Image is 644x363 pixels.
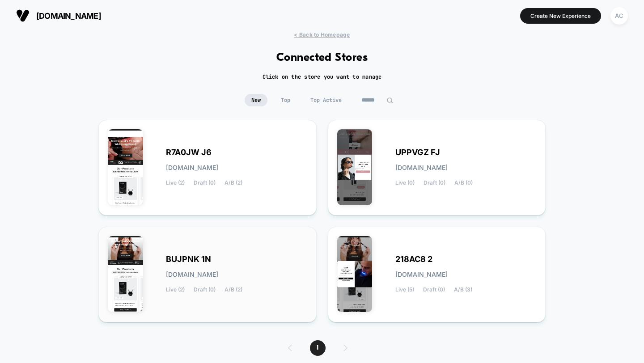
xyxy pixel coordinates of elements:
[245,94,267,106] span: New
[108,129,143,205] img: R7A0JW_J6
[395,287,414,293] span: Live (5)
[166,180,185,186] span: Live (2)
[166,165,218,171] span: [DOMAIN_NAME]
[166,271,218,278] span: [DOMAIN_NAME]
[395,165,448,171] span: [DOMAIN_NAME]
[294,31,350,38] span: < Back to Homepage
[424,180,445,186] span: Draft (0)
[608,7,631,25] button: AC
[36,11,101,21] span: [DOMAIN_NAME]
[395,256,432,262] span: 218AC8 2
[194,180,216,186] span: Draft (0)
[337,129,373,205] img: UPPVGZ_FJ
[108,236,143,312] img: BUJPNK_1N
[310,340,326,356] span: 1
[395,149,440,156] span: UPPVGZ FJ
[304,94,348,106] span: Top Active
[225,180,242,186] span: A/B (2)
[263,73,382,80] h2: Click on the store you want to manage
[166,149,212,156] span: R7A0JW J6
[520,8,601,24] button: Create New Experience
[16,9,30,22] img: Visually logo
[166,287,185,293] span: Live (2)
[225,287,242,293] span: A/B (2)
[395,271,448,278] span: [DOMAIN_NAME]
[610,7,628,25] div: AC
[386,97,393,104] img: edit
[423,287,445,293] span: Draft (0)
[274,94,297,106] span: Top
[395,180,415,186] span: Live (0)
[454,180,473,186] span: A/B (0)
[13,8,104,23] button: [DOMAIN_NAME]
[276,51,368,64] h1: Connected Stores
[194,287,216,293] span: Draft (0)
[166,256,211,262] span: BUJPNK 1N
[337,236,373,312] img: 218AC8_2
[454,287,472,293] span: A/B (3)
